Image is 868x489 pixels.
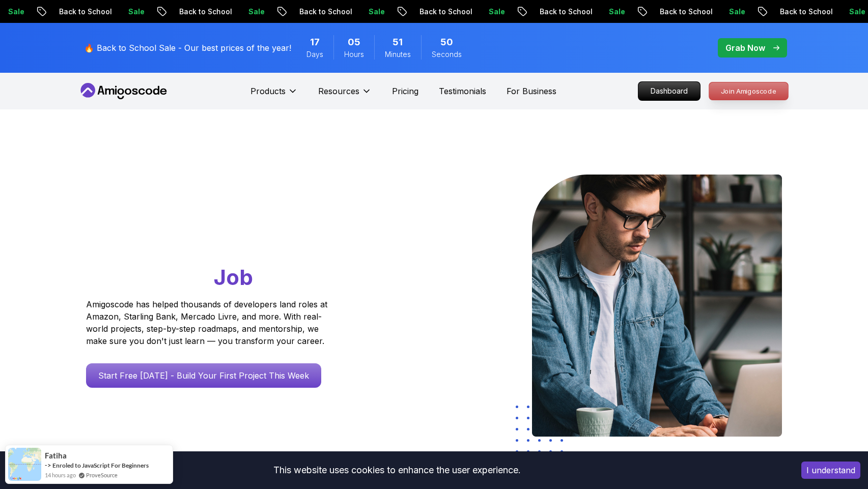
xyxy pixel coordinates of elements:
a: Pricing [392,85,418,97]
span: Days [306,49,323,60]
p: Products [250,85,286,97]
p: Back to School [529,7,599,17]
p: 🔥 Back to School Sale - Our best prices of the year! [84,42,291,54]
p: Back to School [289,7,358,17]
img: hero [532,175,782,437]
p: Sale [719,7,751,17]
p: Back to School [650,7,719,17]
button: Resources [318,85,372,105]
p: Dashboard [638,82,700,100]
p: Back to School [49,7,118,17]
button: Products [250,85,298,105]
span: 17 Days [310,35,320,49]
a: Start Free [DATE] - Build Your First Project This Week [86,363,321,388]
a: For Business [507,85,556,97]
span: Job [214,264,253,290]
a: Dashboard [638,81,701,101]
p: Sale [118,7,151,17]
img: provesource social proof notification image [8,448,41,481]
p: Grab Now [725,42,765,54]
p: Resources [318,85,359,97]
span: Seconds [432,49,462,60]
p: Sale [238,7,271,17]
p: Amigoscode has helped thousands of developers land roles at Amazon, Starling Bank, Mercado Livre,... [86,298,330,347]
button: Accept cookies [801,462,860,479]
p: Sale [599,7,631,17]
span: Hours [344,49,364,60]
p: Back to School [409,7,479,17]
a: Enroled to JavaScript For Beginners [52,462,149,469]
span: -> [45,461,51,469]
p: Back to School [169,7,238,17]
span: Fatiha [45,451,67,460]
p: Sale [479,7,511,17]
span: Minutes [385,49,411,60]
span: 50 Seconds [440,35,453,49]
span: 51 Minutes [393,35,403,49]
span: 14 hours ago [45,471,76,479]
a: Join Amigoscode [709,82,789,100]
div: This website uses cookies to enhance the user experience. [8,459,786,481]
p: Sale [358,7,391,17]
h1: Go From Learning to Hired: Master Java, Spring Boot & Cloud Skills That Get You the [86,175,367,292]
span: 5 Hours [348,35,360,49]
p: Join Amigoscode [709,82,788,100]
a: Testimonials [439,85,486,97]
a: ProveSource [86,471,118,479]
p: Back to School [770,7,839,17]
